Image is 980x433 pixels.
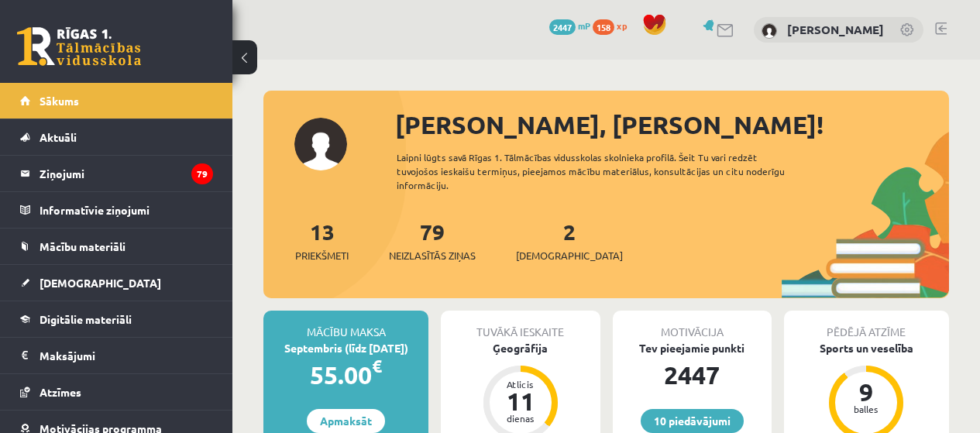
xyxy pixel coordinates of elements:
span: Atzīmes [40,385,81,399]
span: Sākums [40,94,79,108]
div: Motivācija [613,311,772,340]
a: Rīgas 1. Tālmācības vidusskola [17,27,141,66]
div: Septembris (līdz [DATE]) [263,340,428,356]
legend: Maksājumi [40,338,213,373]
span: Neizlasītās ziņas [389,248,476,263]
a: 79Neizlasītās ziņas [389,218,476,263]
span: 2447 [549,19,576,35]
span: Digitālie materiāli [40,312,132,326]
a: Sākums [20,83,213,119]
div: Ģeogrāfija [441,340,600,356]
a: [DEMOGRAPHIC_DATA] [20,265,213,301]
a: 10 piedāvājumi [641,409,744,433]
a: Aktuāli [20,119,213,155]
div: balles [843,404,889,414]
div: dienas [497,414,544,423]
a: 158 xp [593,19,634,32]
div: Atlicis [497,380,544,389]
span: 158 [593,19,614,35]
a: Mācību materiāli [20,229,213,264]
div: Mācību maksa [263,311,428,340]
a: 2[DEMOGRAPHIC_DATA] [516,218,623,263]
a: Maksājumi [20,338,213,373]
img: Aleksandrs Maļcevs [762,23,777,39]
div: 9 [843,380,889,404]
div: 55.00 [263,356,428,393]
span: [DEMOGRAPHIC_DATA] [40,276,161,290]
span: xp [617,19,627,32]
span: Mācību materiāli [40,239,126,253]
a: 2447 mP [549,19,590,32]
div: Sports un veselība [784,340,949,356]
div: Laipni lūgts savā Rīgas 1. Tālmācības vidusskolas skolnieka profilā. Šeit Tu vari redzēt tuvojošo... [397,150,808,192]
a: [PERSON_NAME] [787,22,884,37]
div: 11 [497,389,544,414]
div: [PERSON_NAME], [PERSON_NAME]! [395,106,949,143]
span: mP [578,19,590,32]
span: € [372,355,382,377]
div: 2447 [613,356,772,393]
a: Ziņojumi79 [20,156,213,191]
legend: Informatīvie ziņojumi [40,192,213,228]
a: Apmaksāt [307,409,385,433]
span: Aktuāli [40,130,77,144]
a: Informatīvie ziņojumi [20,192,213,228]
i: 79 [191,163,213,184]
div: Tuvākā ieskaite [441,311,600,340]
a: Atzīmes [20,374,213,410]
span: Priekšmeti [295,248,349,263]
span: [DEMOGRAPHIC_DATA] [516,248,623,263]
a: Digitālie materiāli [20,301,213,337]
div: Pēdējā atzīme [784,311,949,340]
a: 13Priekšmeti [295,218,349,263]
div: Tev pieejamie punkti [613,340,772,356]
legend: Ziņojumi [40,156,213,191]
